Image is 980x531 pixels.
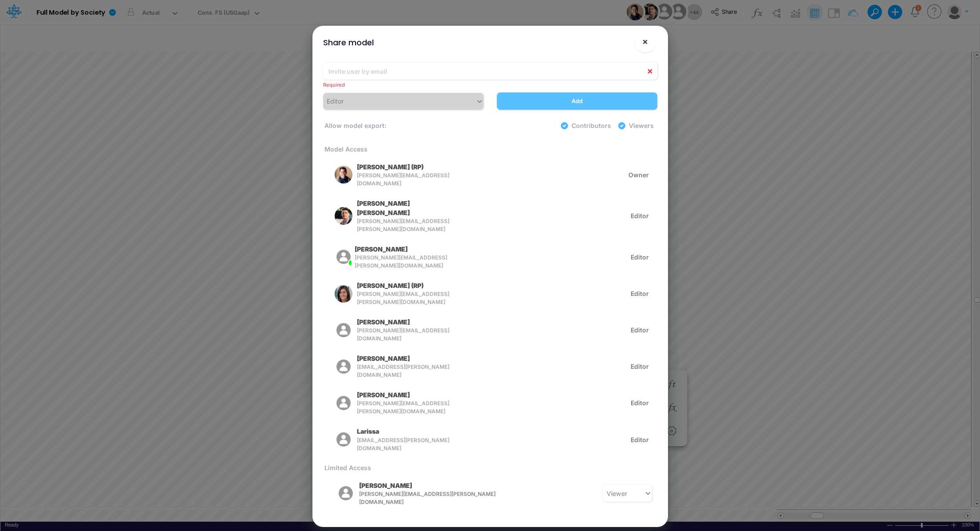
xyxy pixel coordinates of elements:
p: [PERSON_NAME] [357,354,410,363]
span: Editor [631,289,649,298]
span: Model Access [323,145,368,153]
span: [EMAIL_ADDRESS][PERSON_NAME][DOMAIN_NAME] [357,363,455,379]
p: Larissa [357,427,379,436]
span: × [642,36,648,47]
img: rounded user avatar [335,321,352,339]
img: rounded user avatar [335,248,352,266]
p: [PERSON_NAME] [PERSON_NAME] [357,199,455,217]
p: [PERSON_NAME] (RP) [357,281,424,290]
div: Required [323,81,657,89]
span: Editor [631,398,649,407]
div: Viewer [607,489,627,498]
p: [PERSON_NAME] [355,244,408,254]
label: Viewers [629,121,654,130]
img: rounded user avatar [335,207,352,225]
span: [PERSON_NAME][EMAIL_ADDRESS][PERSON_NAME][DOMAIN_NAME] [357,217,455,233]
img: rounded user avatar [335,285,352,303]
span: Editor [631,435,649,444]
img: rounded user avatar [337,484,355,502]
span: Owner [628,170,649,180]
span: Editor [631,211,649,220]
div: Share model [323,36,374,48]
button: Close [635,31,656,52]
span: Editor [631,252,649,262]
span: [PERSON_NAME][EMAIL_ADDRESS][PERSON_NAME][DOMAIN_NAME] [357,290,455,306]
span: [PERSON_NAME][EMAIL_ADDRESS][DOMAIN_NAME] [357,327,455,343]
p: [PERSON_NAME] [357,317,410,327]
button: rounded user avatar[PERSON_NAME][PERSON_NAME][EMAIL_ADDRESS][PERSON_NAME][DOMAIN_NAME] [327,480,461,507]
span: [PERSON_NAME][EMAIL_ADDRESS][PERSON_NAME][DOMAIN_NAME] [357,399,455,415]
p: [PERSON_NAME] [359,481,412,490]
p: [PERSON_NAME] (RP) [357,162,424,172]
img: rounded user avatar [335,431,352,448]
span: [PERSON_NAME][EMAIL_ADDRESS][PERSON_NAME][DOMAIN_NAME] [355,254,455,270]
img: rounded user avatar [335,358,352,375]
span: Limited Access [323,464,371,471]
img: rounded user avatar [335,394,352,412]
label: Contributors [572,121,611,130]
span: [PERSON_NAME][EMAIL_ADDRESS][DOMAIN_NAME] [357,172,455,188]
img: rounded user avatar [335,166,352,184]
label: Allow model export: [323,121,386,130]
input: Invite user by email [323,63,657,80]
span: Editor [631,325,649,335]
p: [PERSON_NAME] [357,390,410,399]
span: [EMAIL_ADDRESS][PERSON_NAME][DOMAIN_NAME] [357,436,455,452]
span: Editor [631,362,649,371]
span: [PERSON_NAME][EMAIL_ADDRESS][PERSON_NAME][DOMAIN_NAME] [359,490,507,506]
